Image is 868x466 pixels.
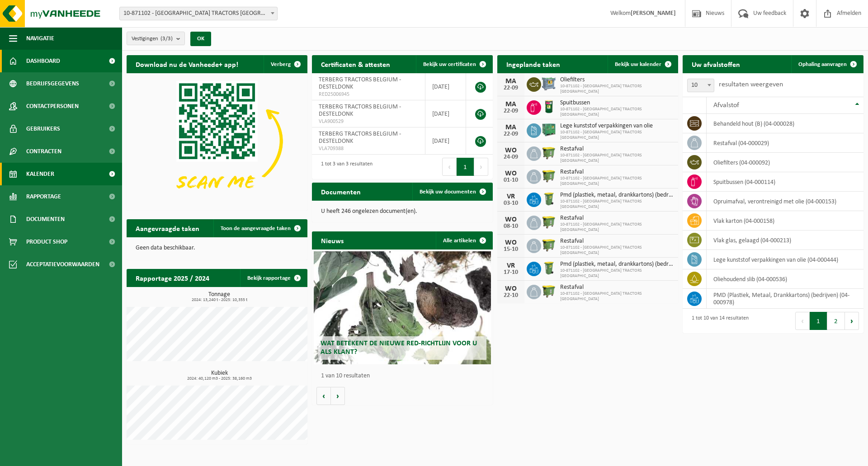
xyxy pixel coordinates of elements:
[707,153,863,172] td: oliefilters (04-000092)
[416,55,492,73] a: Bekijk uw certificaten
[425,73,466,100] td: [DATE]
[707,289,863,309] td: PMD (Plastiek, Metaal, Drankkartons) (bedrijven) (04-000978)
[425,100,466,127] td: [DATE]
[131,377,307,381] span: 2024: 40,120 m3 - 2025: 38,160 m3
[560,99,674,107] span: Spuitbussen
[502,200,520,207] div: 03-10
[319,104,401,118] span: TERBERG TRACTORS BELGIUM - DESTELDONK
[319,76,401,90] span: TERBERG TRACTORS BELGIUM - DESTELDONK
[26,72,79,95] span: Bedrijfsgegevens
[560,261,674,268] span: Pmd (plastiek, metaal, drankkartons) (bedrijven)
[707,211,863,231] td: vlak karton (04-000158)
[560,245,674,256] span: 10-871102 - [GEOGRAPHIC_DATA] TRACTORS [GEOGRAPHIC_DATA]
[502,101,520,108] div: MA
[240,269,307,287] a: Bekijk rapportage
[687,311,749,331] div: 1 tot 10 van 14 resultaten
[827,312,845,330] button: 2
[502,85,520,91] div: 22-09
[560,215,674,222] span: Restafval
[127,219,208,237] h2: Aangevraagde taken
[425,127,466,155] td: [DATE]
[314,251,491,364] a: Wat betekent de nieuwe RED-richtlijn voor u als klant?
[331,387,345,405] button: Volgende
[502,292,520,299] div: 22-10
[127,55,247,73] h2: Download nu de Vanheede+ app!
[687,79,714,92] span: 10
[541,99,557,114] img: PB-OT-0200-MET-00-32
[795,312,810,330] button: Previous
[26,208,65,231] span: Documenten
[719,81,783,88] label: resultaten weergeven
[271,61,291,67] span: Verberg
[502,262,520,269] div: VR
[560,238,674,245] span: Restafval
[502,246,520,253] div: 15-10
[502,223,520,230] div: 08-10
[319,91,418,98] span: RED25006945
[321,373,488,379] p: 1 van 10 resultaten
[541,122,557,137] img: PB-HB-1400-HPE-GN-01
[707,250,863,269] td: lege kunststof verpakkingen van olie (04-000444)
[845,312,859,330] button: Next
[502,239,520,246] div: WO
[798,61,847,67] span: Ophaling aanvragen
[457,158,474,176] button: 1
[541,191,557,207] img: WB-0240-HPE-GN-51
[810,312,827,330] button: 1
[541,214,557,230] img: WB-1100-HPE-GN-50
[707,172,863,192] td: spuitbussen (04-000114)
[502,285,520,292] div: WO
[132,32,173,46] span: Vestigingen
[264,55,307,73] button: Verberg
[119,7,278,20] span: 10-871102 - TERBERG TRACTORS BELGIUM - DESTELDONK
[560,122,674,130] span: Lege kunststof verpakkingen van olie
[127,73,307,209] img: Download de VHEPlus App
[26,50,60,72] span: Dashboard
[131,298,307,302] span: 2024: 13,240 t - 2025: 10,355 t
[312,55,399,73] h2: Certificaten & attesten
[26,253,99,276] span: Acceptatievoorwaarden
[560,222,674,233] span: 10-871102 - [GEOGRAPHIC_DATA] TRACTORS [GEOGRAPHIC_DATA]
[541,283,557,299] img: WB-1100-HPE-GN-50
[560,76,674,84] span: Oliefilters
[321,208,484,215] p: U heeft 246 ongelezen document(en).
[683,55,749,73] h2: Uw afvalstoffen
[631,10,676,17] strong: [PERSON_NAME]
[221,226,291,231] span: Toon de aangevraagde taken
[120,7,277,20] span: 10-871102 - TERBERG TRACTORS BELGIUM - DESTELDONK
[127,32,185,45] button: Vestigingen(3/3)
[497,55,569,73] h2: Ingeplande taken
[502,108,520,114] div: 22-09
[502,170,520,177] div: WO
[502,147,520,154] div: WO
[127,269,218,287] h2: Rapportage 2025 / 2024
[560,268,674,279] span: 10-871102 - [GEOGRAPHIC_DATA] TRACTORS [GEOGRAPHIC_DATA]
[615,61,661,67] span: Bekijk uw kalender
[423,61,476,67] span: Bekijk uw certificaten
[442,158,457,176] button: Previous
[502,154,520,160] div: 24-09
[190,32,211,46] button: OK
[688,79,714,92] span: 10
[319,131,401,145] span: TERBERG TRACTORS BELGIUM - DESTELDONK
[26,95,79,118] span: Contactpersonen
[560,192,674,199] span: Pmd (plastiek, metaal, drankkartons) (bedrijven)
[26,118,60,140] span: Gebruikers
[560,291,674,302] span: 10-871102 - [GEOGRAPHIC_DATA] TRACTORS [GEOGRAPHIC_DATA]
[213,219,307,237] a: Toon de aangevraagde taken
[560,107,674,118] span: 10-871102 - [GEOGRAPHIC_DATA] TRACTORS [GEOGRAPHIC_DATA]
[436,231,492,249] a: Alle artikelen
[316,387,331,405] button: Vorige
[502,216,520,223] div: WO
[474,158,488,176] button: Next
[560,199,674,210] span: 10-871102 - [GEOGRAPHIC_DATA] TRACTORS [GEOGRAPHIC_DATA]
[502,78,520,85] div: MA
[420,189,476,195] span: Bekijk uw documenten
[502,193,520,200] div: VR
[312,231,353,249] h2: Nieuws
[160,36,173,42] count: (3/3)
[560,146,674,153] span: Restafval
[319,118,418,125] span: VLA900529
[26,185,61,208] span: Rapportage
[713,102,739,109] span: Afvalstof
